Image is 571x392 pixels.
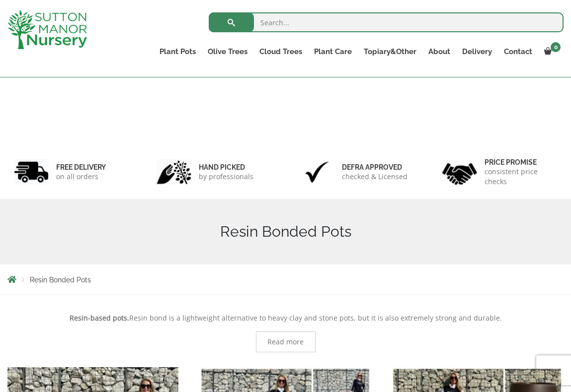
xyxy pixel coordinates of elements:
[56,172,106,182] p: on all orders
[56,163,106,172] h6: FREE DELIVERY
[498,45,538,59] a: Contact
[485,158,557,167] h6: Price promise
[157,159,191,185] img: 2.jpg
[70,313,129,323] strong: Resin-based pots.
[202,45,253,59] a: Olive Trees
[267,338,304,345] span: Read more
[253,45,308,59] a: Cloud Trees
[30,276,91,284] span: Resin Bonded Pots
[7,312,564,324] p: Resin bond is a lightweight alternative to heavy clay and stone pots, but it is also extremely st...
[199,163,253,172] h6: hand picked
[342,163,408,172] h6: Defra approved
[551,42,561,52] span: 0
[358,45,422,59] a: Topiary&Other
[300,159,334,185] img: 3.jpg
[538,45,564,59] a: 0
[485,167,557,187] p: consistent price checks
[308,45,358,59] a: Plant Care
[199,172,253,182] p: by professionals
[342,172,408,182] p: checked & Licensed
[209,12,564,32] input: Search...
[422,45,456,59] a: About
[7,10,87,49] img: logo
[456,45,498,59] a: Delivery
[14,159,49,185] img: 1.jpg
[7,275,564,283] nav: Breadcrumbs
[7,223,564,241] h1: Resin Bonded Pots
[154,45,202,59] a: Plant Pots
[442,157,477,187] img: 4.jpg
